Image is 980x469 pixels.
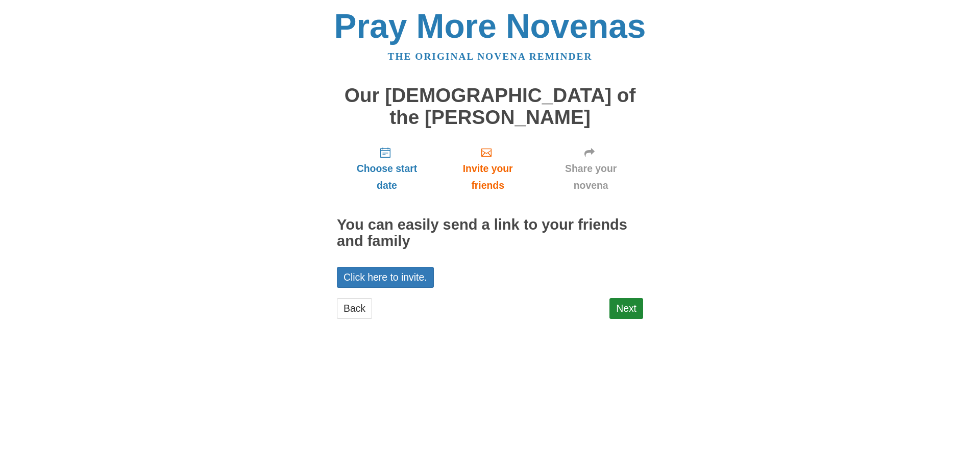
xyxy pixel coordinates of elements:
[337,85,643,128] h1: Our [DEMOGRAPHIC_DATA] of the [PERSON_NAME]
[337,217,643,250] h2: You can easily send a link to your friends and family
[549,160,633,194] span: Share your novena
[334,7,646,45] a: Pray More Novenas
[538,138,643,199] a: Share your novena
[388,51,593,62] a: The original novena reminder
[347,160,427,194] span: Choose start date
[437,138,538,199] a: Invite your friends
[447,160,528,194] span: Invite your friends
[337,298,372,319] a: Back
[337,138,437,199] a: Choose start date
[609,298,643,319] a: Next
[337,267,434,288] a: Click here to invite.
